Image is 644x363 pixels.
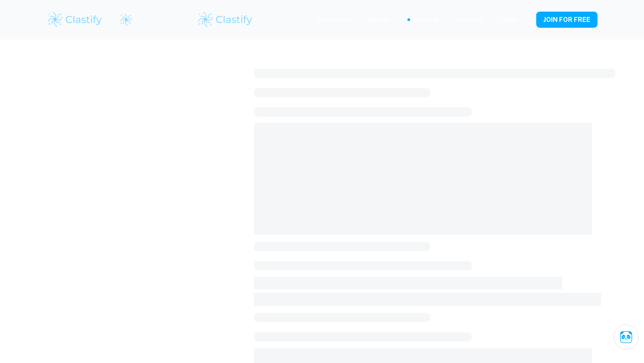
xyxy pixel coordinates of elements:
p: Review [368,15,390,25]
button: Ask Clai [614,325,639,350]
button: JOIN FOR FREE [536,12,597,28]
button: Help and Feedback [525,17,529,22]
a: Tutoring [412,15,439,25]
img: Clastify logo [119,13,133,26]
a: Login [500,15,517,25]
a: Clastify logo [114,13,133,26]
img: Clastify logo [47,11,103,29]
p: Exemplars [318,15,350,25]
a: Schools [457,15,482,25]
img: Clastify logo [197,11,254,29]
